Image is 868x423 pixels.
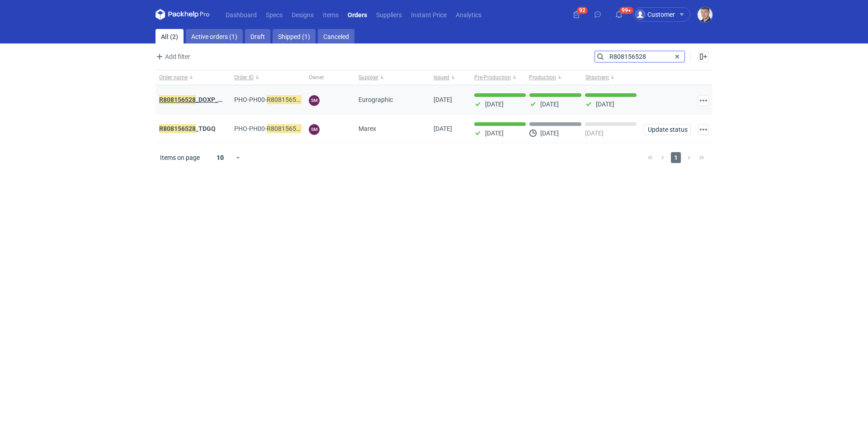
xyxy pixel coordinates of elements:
em: R808156528 [159,124,196,134]
span: Owner [309,74,324,81]
span: 17/09/2025 [434,125,452,132]
button: 92 [569,7,584,22]
svg: Packhelp Pro [156,9,210,20]
a: Active orders (1) [186,29,243,43]
span: PHO-PH00-R808156528_DOXP_QFAF_BZBP_ZUYK_WQLV_OKHN_JELH_EVFV_FTDR_ZOWV_CHID_YARY_QVFE_PQSG_HWQ [234,95,582,105]
a: Shipped (1) [273,29,316,43]
span: Order name [159,74,188,81]
span: Marex [359,124,376,133]
a: R808156528_TDGQ [159,124,216,134]
p: [DATE] [540,101,559,108]
a: Canceled [318,29,354,43]
span: Add filter [154,51,190,62]
div: Customer [635,9,675,20]
button: Add filter [154,51,191,62]
em: R808156528 [267,124,303,134]
a: Instant Price [406,9,451,20]
div: Eurographic [355,85,430,114]
img: Maciej Sikora [698,7,712,22]
span: Eurographic [359,95,393,104]
a: Specs [261,9,287,20]
input: Search [595,51,684,62]
a: Designs [287,9,318,20]
p: [DATE] [585,130,604,137]
span: 19/09/2025 [434,96,452,103]
span: Pre-Production [474,74,511,81]
span: 1 [671,152,681,163]
button: Issued [430,70,471,85]
span: Issued [434,74,449,81]
figcaption: SM [309,95,320,106]
em: R808156528 [159,95,196,105]
button: 99+ [612,7,626,22]
a: Orders [343,9,372,20]
button: Pre-Production [471,70,527,85]
p: [DATE] [596,101,614,108]
a: All (2) [156,29,184,43]
a: Items [318,9,343,20]
p: [DATE] [485,101,504,108]
button: Order name [156,70,231,85]
div: Marex [355,114,430,143]
span: Items on page [160,153,200,162]
a: Dashboard [221,9,261,20]
figcaption: SM [309,124,320,135]
button: Customer [633,7,698,22]
a: Draft [245,29,270,43]
span: Order ID [234,74,254,81]
button: Production [527,70,584,85]
button: Shipment [584,70,640,85]
span: Update status [648,126,687,133]
button: Supplier [355,70,430,85]
button: Order ID [231,70,306,85]
button: Actions [698,95,709,106]
span: Supplier [359,74,378,81]
a: Analytics [451,9,486,20]
div: 10 [206,151,235,164]
em: R808156528 [267,95,303,105]
a: R808156528_DOXP_QFAF_BZBP_ZUYK_WQLV_OKHN_JELH_EVFV_FTDR_ZOWV_CHID_YARY_QVFE_PQSG_HWQ [159,95,478,105]
p: [DATE] [485,130,504,137]
a: Suppliers [372,9,406,20]
button: Update status [644,124,691,135]
span: Shipment [585,74,609,81]
span: PHO-PH00-R808156528_TDGQ [234,124,323,134]
span: Production [529,74,556,81]
p: [DATE] [540,130,559,137]
button: Actions [698,124,709,135]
